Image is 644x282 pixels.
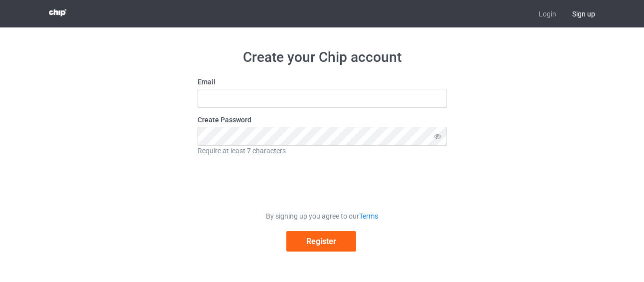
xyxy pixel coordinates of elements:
[359,212,378,220] a: Terms
[198,211,447,221] div: By signing up you agree to our
[198,115,447,125] label: Create Password
[198,146,447,156] div: Require at least 7 characters
[286,231,356,252] button: Register
[198,77,447,87] label: Email
[49,9,66,16] img: 3d383065fc803cdd16c62507c020ddf8.png
[246,163,398,202] iframe: reCAPTCHA
[198,48,447,66] h1: Create your Chip account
